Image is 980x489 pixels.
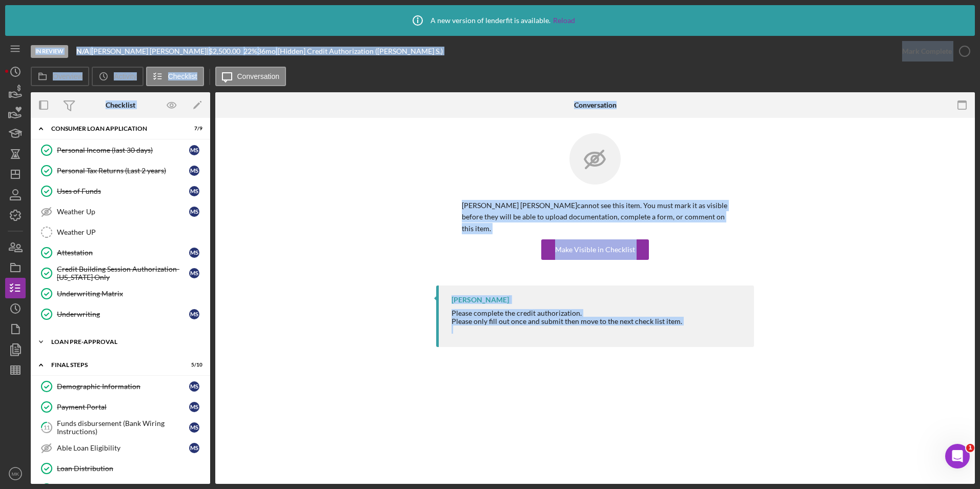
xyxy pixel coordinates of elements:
iframe: Intercom live chat [945,444,970,468]
button: Activity [92,67,143,86]
a: Demographic InformationMS [36,376,205,397]
button: Mark Complete [892,41,975,62]
div: M S [189,268,199,278]
div: 36 mo [257,47,276,55]
a: Loan Distribution [36,458,205,479]
div: M S [189,166,199,176]
button: Conversation [215,67,287,86]
a: Payment PortalMS [36,397,205,417]
div: Personal Income (last 30 days) [57,146,189,154]
div: 22 % [243,47,257,55]
div: Loan Distribution [57,464,205,473]
div: M S [189,422,199,433]
a: Weather UpMS [36,201,205,222]
text: MK [12,471,19,477]
div: Underwriting Matrix [57,290,205,298]
div: M S [189,381,199,392]
div: | [76,47,91,55]
a: Reload [553,16,575,25]
div: Mark Complete [902,41,952,62]
div: Attestation [57,249,189,257]
a: Able Loan EligibilityMS [36,438,205,458]
a: Uses of FundsMS [36,181,205,201]
div: M S [189,443,199,453]
div: M S [189,402,199,412]
div: A new version of lenderfit is available. [405,8,575,33]
label: Checklist [168,72,197,80]
tspan: 11 [44,424,50,431]
a: Underwriting Matrix [36,283,205,304]
div: Able Loan Eligibility [57,444,189,452]
div: $2,500.00 [209,47,243,55]
label: Overview [53,72,83,80]
a: 11Funds disbursement (Bank Wiring Instructions)MS [36,417,205,438]
div: Payment Portal [57,403,189,411]
div: Conversation [574,101,617,109]
div: Credit Building Session Authorization- [US_STATE] Only [57,265,189,281]
div: Uses of Funds [57,187,189,195]
p: [PERSON_NAME] [PERSON_NAME] cannot see this item. You must mark it as visible before they will be... [462,200,728,234]
div: Funds disbursement (Bank Wiring Instructions) [57,419,189,436]
div: M S [189,145,199,155]
a: AttestationMS [36,242,205,263]
b: N/A [76,47,89,55]
a: Weather UP [36,222,205,242]
a: Credit Building Session Authorization- [US_STATE] OnlyMS [36,263,205,283]
div: Personal Tax Returns (Last 2 years) [57,167,189,175]
div: Make Visible in Checklist [555,239,635,260]
div: Consumer Loan Application [51,126,177,132]
div: In Review [31,45,68,58]
a: Personal Tax Returns (Last 2 years)MS [36,160,205,181]
div: M S [189,186,199,196]
div: Underwriting [57,310,189,318]
div: Demographic Information [57,382,189,391]
div: Weather Up [57,208,189,216]
label: Activity [114,72,136,80]
div: [PERSON_NAME] [PERSON_NAME] | [91,47,209,55]
div: Please complete the credit authorization. [452,309,682,334]
button: MK [5,463,26,484]
a: UnderwritingMS [36,304,205,324]
button: Make Visible in Checklist [541,239,649,260]
a: Personal Income (last 30 days)MS [36,140,205,160]
div: Checklist [106,101,135,109]
div: Loan Pre-Approval [51,339,197,345]
div: FINAL STEPS [51,362,177,368]
div: 5 / 10 [184,362,202,368]
div: M S [189,309,199,319]
div: M S [189,207,199,217]
div: | [Hidden] Credit Authorization ([PERSON_NAME] S.) [276,47,443,55]
div: 7 / 9 [184,126,202,132]
button: Overview [31,67,89,86]
div: Please only fill out once and submit then move to the next check list item. [452,317,682,325]
button: Checklist [146,67,204,86]
span: 1 [966,444,974,452]
div: Weather UP [57,228,205,236]
div: [PERSON_NAME] [452,296,509,304]
div: M S [189,248,199,258]
label: Conversation [237,72,280,80]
